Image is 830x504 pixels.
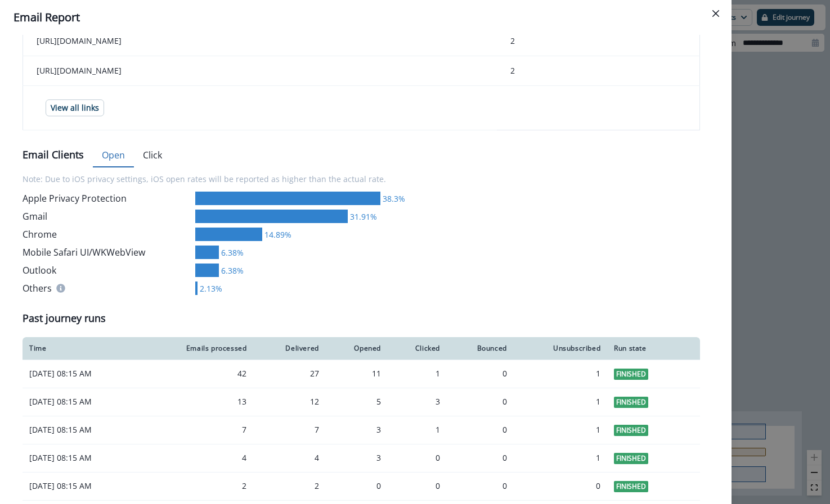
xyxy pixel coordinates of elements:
[333,424,381,435] div: 3
[29,368,133,379] p: [DATE] 08:15 AM
[29,480,133,492] p: [DATE] 08:15 AM
[260,368,318,379] div: 27
[614,481,648,492] span: Finished
[333,396,381,407] div: 5
[134,144,171,167] button: Click
[521,344,601,353] div: Unsubscribed
[454,424,507,435] div: 0
[14,9,718,26] div: Email Report
[146,480,247,492] div: 2
[333,368,381,379] div: 11
[497,26,700,56] td: 2
[146,452,247,464] div: 4
[260,396,318,407] div: 12
[394,344,440,353] div: Clicked
[497,56,700,86] td: 2
[521,368,601,379] div: 1
[333,480,381,492] div: 0
[454,368,507,379] div: 0
[454,344,507,353] div: Bounced
[394,396,440,407] div: 3
[23,311,106,326] p: Past journey runs
[23,166,700,192] p: Note: Due to iOS privacy settings, iOS open rates will be reported as higher than the actual rate.
[394,424,440,435] div: 1
[394,480,440,492] div: 0
[146,396,247,407] div: 13
[93,144,134,167] button: Open
[23,147,84,162] p: Email Clients
[707,4,725,22] button: Close
[454,452,507,464] div: 0
[454,396,507,407] div: 0
[521,424,601,435] div: 1
[333,452,381,464] div: 3
[260,424,318,435] div: 7
[333,344,381,353] div: Opened
[23,264,191,277] div: Outlook
[46,99,104,116] button: View all links
[614,453,648,464] span: Finished
[521,452,601,464] div: 1
[23,26,497,56] td: [URL][DOMAIN_NAME]
[29,452,133,464] p: [DATE] 08:15 AM
[614,344,693,353] div: Run state
[219,265,244,276] div: 6.38%
[394,368,440,379] div: 1
[29,424,133,435] p: [DATE] 08:15 AM
[380,193,405,205] div: 38.3%
[29,344,133,353] div: Time
[614,369,648,380] span: Finished
[394,452,440,464] div: 0
[146,424,247,435] div: 7
[29,396,133,407] p: [DATE] 08:15 AM
[521,480,601,492] div: 0
[614,425,648,436] span: Finished
[23,56,497,86] td: [URL][DOMAIN_NAME]
[23,281,191,295] div: Others
[23,192,191,205] div: Apple Privacy Protection
[146,344,247,353] div: Emails processed
[51,103,99,113] p: View all links
[521,396,601,407] div: 1
[219,247,244,258] div: 6.38%
[198,283,222,294] div: 2.13%
[262,229,291,240] div: 14.89%
[23,228,191,241] div: Chrome
[454,480,507,492] div: 0
[23,210,191,223] div: Gmail
[23,246,191,259] div: Mobile Safari UI/WKWebView
[260,344,318,353] div: Delivered
[614,397,648,408] span: Finished
[348,211,377,223] div: 31.91%
[260,480,318,492] div: 2
[260,452,318,464] div: 4
[146,368,247,379] div: 42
